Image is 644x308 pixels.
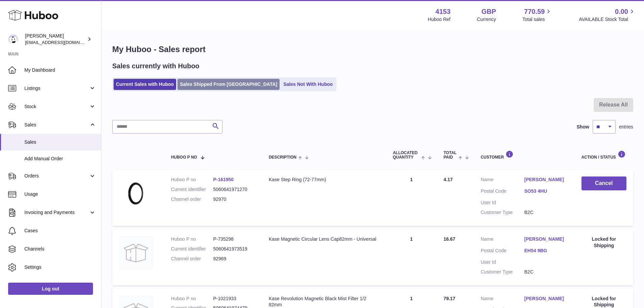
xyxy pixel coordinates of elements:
[524,7,545,16] span: 770.59
[524,269,568,275] dd: B2C
[171,155,197,160] span: Huboo P no
[8,283,93,295] a: Log out
[25,33,86,46] div: [PERSON_NAME]
[579,7,636,23] a: 0.00 AVAILABLE Stock Total
[581,236,626,249] div: Locked for Shipping
[524,247,568,254] a: EH54 9BG
[522,16,552,23] span: Total sales
[171,246,213,252] dt: Current identifier
[24,191,96,197] span: Usage
[393,151,420,160] span: ALLOCATED Quantity
[386,229,437,285] td: 1
[269,155,296,160] span: Description
[24,156,96,162] span: Add Manual Order
[481,209,524,216] dt: Customer Type
[171,176,213,183] dt: Huboo P no
[269,176,379,183] div: Kase Step Ring (72-77mm)
[24,85,89,92] span: Listings
[24,264,96,270] span: Settings
[171,295,213,302] dt: Huboo P no
[581,176,626,190] button: Cancel
[524,176,568,183] a: [PERSON_NAME]
[281,79,335,90] a: Sales Not With Huboo
[24,67,96,73] span: My Dashboard
[477,16,496,23] div: Currency
[119,236,153,270] img: no-photo-large.jpg
[213,246,255,252] dd: 5060641973519
[428,16,451,23] div: Huboo Ref
[524,209,568,216] dd: B2C
[386,170,437,226] td: 1
[8,34,18,44] img: internalAdmin-4153@internal.huboo.com
[24,228,96,234] span: Cases
[444,151,457,160] span: Total paid
[213,186,255,193] dd: 5060641971270
[619,124,633,130] span: entries
[25,40,99,45] span: [EMAIL_ADDRESS][DOMAIN_NAME]
[269,236,379,242] div: Kase Magnetic Circular Lens Cap82mm - Universal
[444,296,455,301] span: 79.17
[481,176,524,185] dt: Name
[524,236,568,242] a: [PERSON_NAME]
[171,196,213,203] dt: Channel order
[112,62,199,71] h2: Sales currently with Huboo
[577,124,589,130] label: Show
[213,256,255,262] dd: 92969
[524,295,568,302] a: [PERSON_NAME]
[24,173,89,179] span: Orders
[24,103,89,110] span: Stock
[579,16,636,23] span: AVAILABLE Stock Total
[522,7,552,23] a: 770.59 Total sales
[481,7,496,16] strong: GBP
[171,186,213,193] dt: Current identifier
[435,7,451,16] strong: 4153
[171,256,213,262] dt: Channel order
[24,122,89,128] span: Sales
[24,139,96,145] span: Sales
[524,188,568,194] a: SO53 4HU
[481,295,524,304] dt: Name
[213,295,255,302] dd: P-1021933
[213,236,255,242] dd: P-735298
[213,196,255,203] dd: 92970
[481,199,524,206] dt: User Id
[114,79,176,90] a: Current Sales with Huboo
[481,269,524,275] dt: Customer Type
[112,44,633,55] h1: My Huboo - Sales report
[481,188,524,196] dt: Postal Code
[444,177,453,182] span: 4.17
[481,150,568,160] div: Customer
[481,247,524,256] dt: Postal Code
[481,259,524,265] dt: User Id
[24,209,89,216] span: Invoicing and Payments
[177,79,280,90] a: Sales Shipped From [GEOGRAPHIC_DATA]
[615,7,628,16] span: 0.00
[119,176,153,210] img: 72-77.jpg
[581,150,626,160] div: Action / Status
[24,246,96,252] span: Channels
[444,236,455,242] span: 16.67
[213,177,234,182] a: P-161950
[481,236,524,244] dt: Name
[171,236,213,242] dt: Huboo P no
